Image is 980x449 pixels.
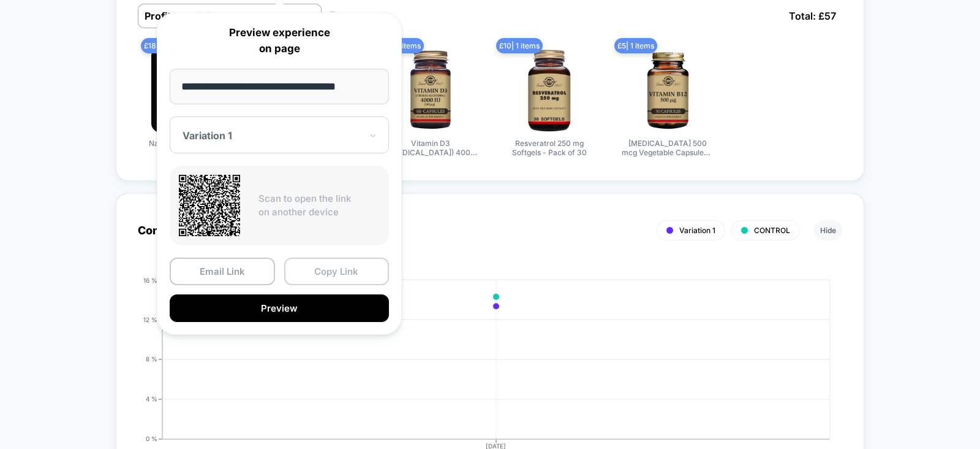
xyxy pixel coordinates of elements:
[622,139,714,159] span: [MEDICAL_DATA] 500 mcg Vegetable Capsules - Pack of 50
[507,47,592,132] img: Resveratrol 250 mg Softgels - Pack of 30
[170,294,389,322] button: Preview
[141,38,187,53] span: £ 18 | 1 items
[625,47,710,132] img: Vitamin B12 500 mcg Vegetable Capsules - Pack of 50
[146,355,157,363] tspan: 8 %
[170,25,389,56] p: Preview experience on page
[146,395,157,402] tspan: 4 %
[503,139,595,159] span: Resveratrol 250 mg Softgels - Pack of 30
[284,258,390,285] button: Copy Link
[614,38,657,53] span: £ 5 | 1 items
[170,258,275,285] button: Email Link
[679,226,715,235] span: Variation 1
[143,276,157,283] tspan: 16 %
[143,315,157,323] tspan: 12 %
[496,38,543,53] span: £ 10 | 1 items
[385,139,477,159] span: Vitamin D3 ([MEDICAL_DATA]) 4000 IU (100 mcg) Vegetable Capsules
[388,47,473,132] img: Vitamin D3 (Cholecalciferol) 4000 IU (100 mcg) Vegetable Capsules
[146,435,157,442] tspan: 0 %
[814,220,842,240] button: Hide
[258,192,380,220] p: Scan to open the link on another device
[754,226,790,235] span: CONTROL
[783,4,842,28] span: Total: £ 57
